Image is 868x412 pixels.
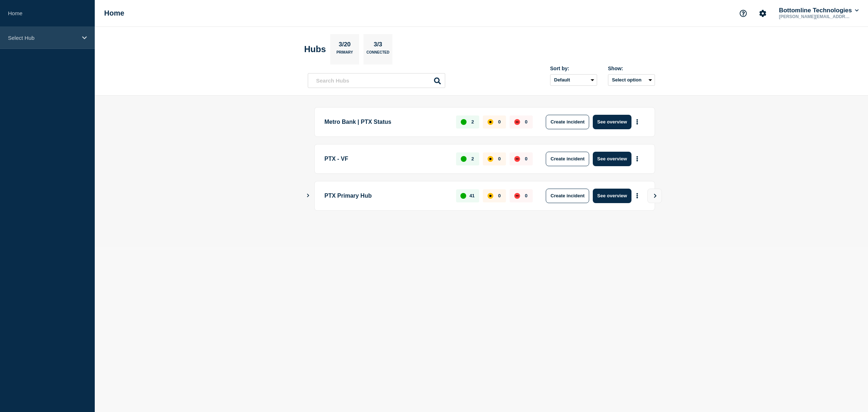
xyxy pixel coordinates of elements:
[736,6,751,21] button: Support
[498,193,501,198] p: 0
[306,193,310,198] button: Show Connected Hubs
[608,74,655,86] button: Select option
[546,152,589,166] button: Create incident
[550,74,597,86] select: Sort by
[460,193,466,199] div: up
[514,119,520,125] div: down
[8,35,77,41] p: Select Hub
[461,119,467,125] div: up
[304,44,326,54] h2: Hubs
[550,66,597,71] div: Sort by:
[324,115,448,129] p: Metro Bank | PTX Status
[461,156,467,162] div: up
[633,189,642,202] button: More actions
[471,119,474,125] p: 2
[488,156,493,162] div: affected
[778,14,853,19] p: [PERSON_NAME][EMAIL_ADDRESS][PERSON_NAME][DOMAIN_NAME]
[469,193,475,198] p: 41
[633,152,642,165] button: More actions
[514,156,520,162] div: down
[514,193,520,199] div: down
[498,156,501,161] p: 0
[336,50,353,58] p: Primary
[324,152,448,166] p: PTX - VF
[324,189,448,203] p: PTX Primary Hub
[546,189,589,203] button: Create incident
[525,193,527,198] p: 0
[647,189,662,203] button: View
[371,41,385,50] p: 3/3
[546,115,589,129] button: Create incident
[755,6,770,21] button: Account settings
[633,115,642,129] button: More actions
[593,189,631,203] button: See overview
[488,119,493,125] div: affected
[593,152,631,166] button: See overview
[525,119,527,125] p: 0
[608,66,655,71] div: Show:
[308,73,445,88] input: Search Hubs
[488,193,493,199] div: affected
[336,41,353,50] p: 3/20
[471,156,474,161] p: 2
[366,50,389,58] p: Connected
[498,119,501,125] p: 0
[593,115,631,129] button: See overview
[778,7,860,14] button: Bottomline Technologies
[525,156,527,161] p: 0
[104,9,124,17] h1: Home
